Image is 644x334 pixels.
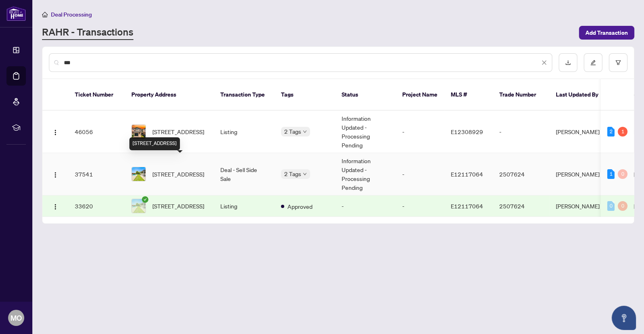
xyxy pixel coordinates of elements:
div: 0 [607,201,614,211]
td: Deal - Sell Side Sale [214,153,274,195]
td: Listing [214,111,274,153]
td: Information Updated - Processing Pending [335,153,396,195]
img: thumbnail-img [132,199,146,213]
td: Information Updated - Processing Pending [335,111,396,153]
button: filter [609,53,627,72]
span: 2 Tags [284,127,301,136]
span: down [303,130,307,134]
td: Listing [214,195,274,217]
th: Project Name [396,79,444,111]
span: E12117064 [451,202,483,210]
th: Trade Number [493,79,549,111]
th: MLS # [444,79,493,111]
span: Deal Processing [51,11,92,18]
div: 1 [607,169,614,179]
span: close [541,60,547,65]
div: 1 [618,127,627,137]
a: RAHR - Transactions [42,25,133,40]
img: Logo [52,129,59,136]
button: Add Transaction [579,26,634,40]
th: Transaction Type [214,79,274,111]
img: Logo [52,204,59,210]
div: 0 [618,169,627,179]
td: - [335,195,396,217]
span: Approved [287,202,312,211]
button: download [559,53,577,72]
span: home [42,12,48,17]
td: - [396,111,444,153]
span: down [303,172,307,176]
span: check-circle [142,196,148,203]
td: 37541 [68,153,125,195]
th: Property Address [125,79,214,111]
img: Logo [52,172,59,178]
button: Logo [49,200,62,212]
td: - [396,195,444,217]
th: Last Updated By [549,79,610,111]
td: [PERSON_NAME] [549,153,610,195]
img: thumbnail-img [132,125,146,139]
td: - [396,153,444,195]
th: Tags [274,79,335,111]
span: [STREET_ADDRESS] [152,170,204,179]
button: Logo [49,125,62,138]
span: [STREET_ADDRESS] [152,127,204,136]
span: MO [11,312,22,323]
th: Ticket Number [68,79,125,111]
td: 33620 [68,195,125,217]
div: 0 [618,201,627,211]
img: thumbnail-img [132,167,146,181]
td: 2507624 [493,195,549,217]
button: Open asap [612,306,636,330]
span: edit [590,60,596,65]
span: E12117064 [451,170,483,178]
div: [STREET_ADDRESS] [129,137,180,150]
span: Add Transaction [585,26,628,39]
td: [PERSON_NAME] [549,111,610,153]
span: download [565,60,571,65]
td: 46056 [68,111,125,153]
span: filter [615,60,621,65]
div: 2 [607,127,614,137]
button: edit [584,53,602,72]
span: E12308929 [451,128,483,135]
td: 2507624 [493,153,549,195]
td: - [493,111,549,153]
td: [PERSON_NAME] [549,195,610,217]
img: logo [6,6,26,21]
span: 2 Tags [284,169,301,179]
th: Status [335,79,396,111]
button: Logo [49,168,62,181]
span: [STREET_ADDRESS] [152,202,204,210]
